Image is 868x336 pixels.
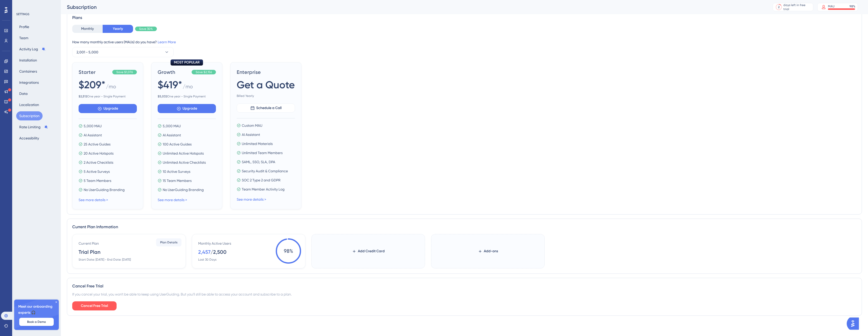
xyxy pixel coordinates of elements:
[158,198,187,202] a: See more details >
[116,70,133,74] span: Save $1,076
[72,301,117,310] button: Cancel Free Trial
[72,47,174,57] button: 2,001 - 5,000
[84,178,111,184] span: 5 Team Members
[242,168,288,174] span: Security Audit & Compliance
[79,248,100,256] div: Trial Plan
[72,291,857,297] div: If you cancel your trial, you won't be able to keep using UserGuiding. But you'll still be able t...
[84,169,110,175] span: 5 Active Surveys
[470,247,506,256] button: Add-ons
[828,4,835,8] div: MAU
[84,123,102,129] span: 5,000 MAU
[783,3,811,11] div: days left in free trial
[198,248,211,256] div: 2,457
[81,303,108,309] span: Cancel Free Trial
[237,197,266,201] a: See more details >
[358,248,385,254] span: Add Credit Card
[84,187,125,193] span: No UserGuiding Branding
[158,104,216,113] button: Upgrade
[198,240,231,246] div: Monthly Active Users
[183,83,193,92] span: / mo
[237,103,295,113] button: Schedule a Call
[79,240,99,246] div: Current Plan
[19,318,54,326] button: Book a Demo
[242,150,283,156] span: Unlimited Team Members
[242,186,285,192] span: Team Member Activity Log
[160,240,178,244] span: Plan Details
[484,248,498,254] span: Add-ons
[849,4,855,8] div: 98 %
[79,258,131,262] div: Start Date: [DATE] - End Date: [DATE]
[242,141,273,147] span: Unlimited Materials
[67,4,760,11] div: Subscription
[242,177,281,183] span: SOC 2 Type 2 and GDPR
[256,105,282,111] span: Schedule a Call
[84,150,114,156] span: 20 Active Hotspots
[344,247,393,256] button: Add Credit Card
[16,33,31,43] button: Team
[16,100,42,109] button: Localization
[16,122,51,132] button: Rate Limiting
[16,22,32,31] button: Profile
[84,132,102,138] span: AI Assistant
[182,106,197,112] span: Upgrade
[163,150,204,156] span: Unlimited Active Hotspots
[156,238,181,246] button: Plan Details
[79,94,137,98] span: One year - Single Payment
[16,45,49,54] button: Activity Log
[72,39,857,45] div: How many monthly active users (MAUs) do you have?
[196,70,212,74] span: Save $2,156
[16,134,42,143] button: Accessibility
[27,320,46,324] span: Book a Demo
[79,198,108,202] a: See more details >
[77,49,98,55] span: 2,001 - 5,000
[16,89,31,98] button: Data
[163,132,181,138] span: AI Assistant
[79,69,110,76] span: Starter
[163,141,192,147] span: 100 Active Guides
[16,12,57,16] div: SETTINGS
[16,67,40,76] button: Containers
[163,123,181,129] span: 5,000 MAU
[72,283,857,289] div: Cancel Free Trial
[139,27,153,31] span: Save 30%
[72,25,103,33] button: Monthly
[237,69,295,76] span: Enterprise
[72,15,857,21] div: Plans
[163,187,204,193] span: No UserGuiding Branding
[242,132,260,138] span: AI Assistant
[79,78,105,92] span: $209*
[72,224,857,230] div: Current Plan Information
[242,122,262,129] span: Custom MAU
[103,106,118,112] span: Upgrade
[163,178,192,184] span: 15 Team Members
[237,78,295,92] span: Get a Quote
[103,25,133,33] button: Yearly
[158,78,182,92] span: $419*
[158,95,167,98] b: $ 5,032
[163,169,190,175] span: 10 Active Surveys
[158,94,216,98] span: One year - Single Payment
[276,238,301,264] span: 98 %
[242,159,275,165] span: SAML, SSO, SLA, DPA
[158,40,176,44] a: Learn More
[158,69,190,76] span: Growth
[84,159,113,165] span: 2 Active Checklists
[847,316,862,331] iframe: UserGuiding AI Assistant Launcher
[18,304,55,316] span: Meet our onboarding experts 🎧
[106,83,116,92] span: / mo
[198,258,216,262] div: Last 30 Days
[79,95,87,98] b: $ 2,512
[16,111,43,120] button: Subscription
[84,141,110,147] span: 25 Active Guides
[171,59,203,66] div: MOST POPULAR
[79,104,137,113] button: Upgrade
[163,159,206,165] span: Unlimited Active Checklists
[16,56,40,65] button: Installation
[211,248,227,256] div: / 2,500
[237,94,295,98] span: Billed Yearly
[778,5,780,9] div: 2
[16,78,42,87] button: Integrations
